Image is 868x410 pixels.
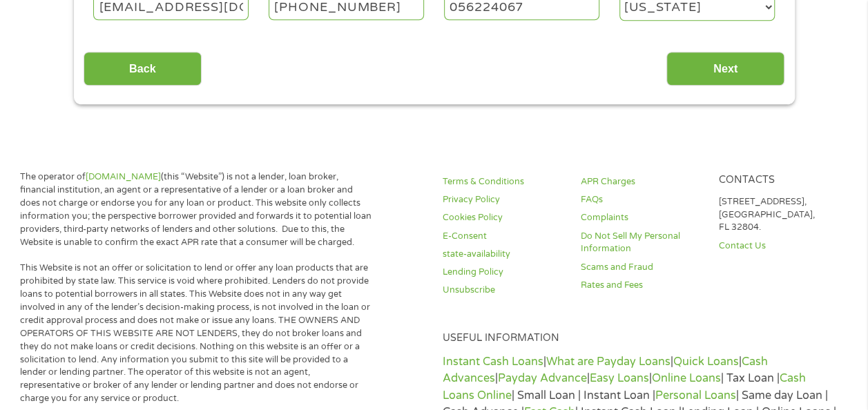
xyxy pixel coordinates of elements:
[443,355,543,369] a: Instant Cash Loans
[652,371,721,385] a: Online Loans
[443,175,564,188] a: Terms & Conditions
[581,175,702,188] a: APR Charges
[498,371,587,385] a: Payday Advance
[443,211,564,224] a: Cookies Policy
[718,195,840,235] p: [STREET_ADDRESS], [GEOGRAPHIC_DATA], FL 32804.
[546,355,671,369] a: What are Payday Loans
[581,193,702,206] a: FAQs
[443,193,564,206] a: Privacy Policy
[581,230,702,256] a: Do Not Sell My Personal Information
[666,52,784,86] input: Next
[20,170,372,248] p: The operator of (this “Website”) is not a lender, loan broker, financial institution, an agent or...
[581,211,702,224] a: Complaints
[443,371,806,402] a: Cash Loans Online
[673,355,739,369] a: Quick Loans
[84,52,202,86] input: Back
[20,262,372,405] p: This Website is not an offer or solicitation to lend or offer any loan products that are prohibit...
[718,240,840,253] a: Contact Us
[590,371,649,385] a: Easy Loans
[86,171,161,182] a: [DOMAIN_NAME]
[581,279,702,292] a: Rates and Fees
[655,389,736,402] a: Personal Loans
[718,174,840,187] h4: Contacts
[443,266,564,279] a: Lending Policy
[443,284,564,297] a: Unsubscribe
[443,248,564,261] a: state-availability
[581,261,702,274] a: Scams and Fraud
[443,332,840,345] h4: Useful Information
[443,230,564,243] a: E-Consent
